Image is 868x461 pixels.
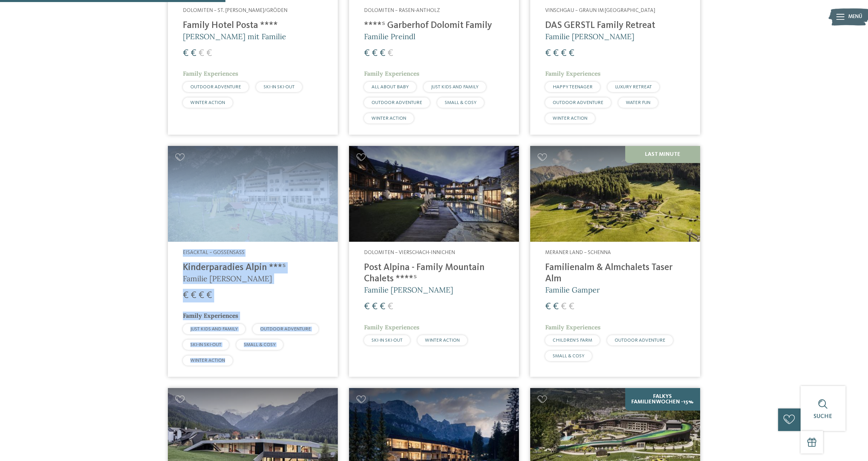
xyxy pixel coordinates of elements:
[183,274,272,283] span: Familie [PERSON_NAME]
[545,20,685,31] h4: DAS GERSTL Family Retreat
[190,358,225,363] span: WINTER ACTION
[190,327,238,331] span: JUST KIDS AND FAMILY
[545,48,551,58] span: €
[545,302,551,312] span: €
[183,312,238,319] span: Family Experiences
[372,48,378,58] span: €
[364,302,370,312] span: €
[553,85,593,89] span: HAPPY TEENAGER
[199,48,204,58] span: €
[569,48,574,58] span: €
[168,146,338,377] a: Familienhotels gesucht? Hier findet ihr die besten! Eisacktal – Gossensass Kinderparadies Alpin *...
[183,32,286,41] span: [PERSON_NAME] mit Familie
[264,85,295,89] span: SKI-IN SKI-OUT
[191,48,196,58] span: €
[569,302,574,312] span: €
[372,302,378,312] span: €
[364,20,504,31] h4: ****ˢ Garberhof Dolomit Family
[183,291,189,300] span: €
[615,338,665,343] span: OUTDOOR ADVENTURE
[199,291,204,300] span: €
[380,48,385,58] span: €
[364,285,453,295] span: Familie [PERSON_NAME]
[260,327,311,331] span: OUTDOOR ADVENTURE
[530,146,700,242] img: Familienhotels gesucht? Hier findet ihr die besten!
[388,302,393,312] span: €
[814,414,832,419] span: Suche
[349,146,519,242] img: Post Alpina - Family Mountain Chalets ****ˢ
[183,48,189,58] span: €
[626,100,650,105] span: WATER FUN
[388,48,393,58] span: €
[244,342,275,347] span: SMALL & COSY
[183,250,244,255] span: Eisacktal – Gossensass
[372,85,409,89] span: ALL ABOUT BABY
[349,146,519,377] a: Familienhotels gesucht? Hier findet ihr die besten! Dolomiten – Vierschach-Innichen Post Alpina -...
[191,291,196,300] span: €
[545,8,655,13] span: Vinschgau – Graun im [GEOGRAPHIC_DATA]
[380,302,385,312] span: €
[561,302,567,312] span: €
[183,8,287,13] span: Dolomiten – St. [PERSON_NAME]/Gröden
[206,48,212,58] span: €
[190,100,225,105] span: WINTER ACTION
[206,291,212,300] span: €
[553,48,559,58] span: €
[364,48,370,58] span: €
[183,70,238,77] span: Family Experiences
[553,100,603,105] span: OUTDOOR ADVENTURE
[183,20,323,31] h4: Family Hotel Posta ****
[364,8,440,13] span: Dolomiten – Rasen-Antholz
[364,323,420,331] span: Family Experiences
[545,32,634,41] span: Familie [PERSON_NAME]
[545,323,601,331] span: Family Experiences
[364,262,504,285] h4: Post Alpina - Family Mountain Chalets ****ˢ
[545,70,601,77] span: Family Experiences
[545,285,600,295] span: Familie Gamper
[615,85,652,89] span: LUXURY RETREAT
[530,146,700,377] a: Familienhotels gesucht? Hier findet ihr die besten! Last Minute Meraner Land – Schenna Familienal...
[168,146,338,242] img: Kinderparadies Alpin ***ˢ
[372,116,406,121] span: WINTER ACTION
[553,302,559,312] span: €
[553,338,592,343] span: CHILDREN’S FARM
[364,70,420,77] span: Family Experiences
[364,32,415,41] span: Familie Preindl
[364,250,455,255] span: Dolomiten – Vierschach-Innichen
[372,338,403,343] span: SKI-IN SKI-OUT
[190,85,241,89] span: OUTDOOR ADVENTURE
[445,100,476,105] span: SMALL & COSY
[425,338,460,343] span: WINTER ACTION
[190,342,221,347] span: SKI-IN SKI-OUT
[561,48,567,58] span: €
[545,250,611,255] span: Meraner Land – Schenna
[553,116,587,121] span: WINTER ACTION
[183,262,323,273] h4: Kinderparadies Alpin ***ˢ
[553,354,584,358] span: SMALL & COSY
[372,100,422,105] span: OUTDOOR ADVENTURE
[431,85,478,89] span: JUST KIDS AND FAMILY
[545,262,685,285] h4: Familienalm & Almchalets Taser Alm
